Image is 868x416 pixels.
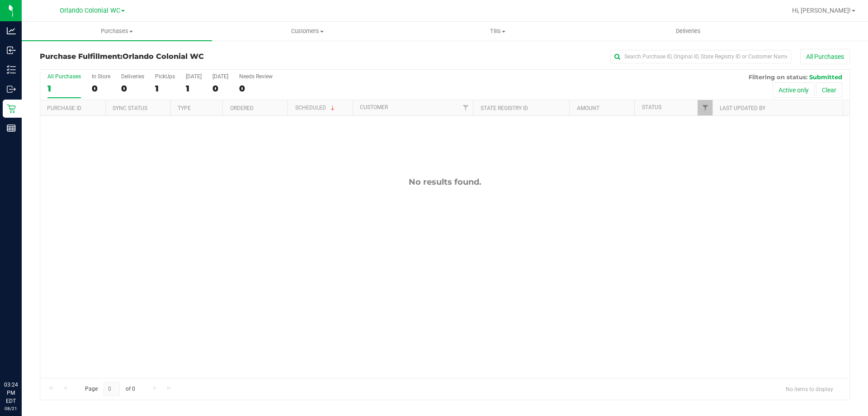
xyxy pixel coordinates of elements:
a: Status [642,104,661,110]
inline-svg: Reports [7,124,16,133]
div: 0 [212,83,228,94]
span: Customers [212,27,402,35]
h3: Purchase Fulfillment: [40,53,310,61]
span: Submitted [809,73,842,81]
span: Page of 0 [77,382,142,396]
div: All Purchases [47,73,81,80]
div: [DATE] [212,73,228,80]
div: 0 [92,83,110,94]
a: State Registry ID [481,105,528,111]
div: In Store [92,73,110,80]
a: Deliveries [593,22,783,41]
span: Orlando Colonial WC [123,52,204,61]
inline-svg: Analytics [7,26,16,35]
div: PickUps [155,73,175,80]
button: Active only [773,82,815,98]
div: 0 [121,83,144,94]
a: Type [178,105,191,111]
inline-svg: Inbound [7,46,16,55]
span: Purchases [22,27,212,35]
p: 03:24 PM EDT [4,381,18,405]
a: Purchase ID [47,105,81,111]
inline-svg: Inventory [7,65,16,74]
a: Filter [698,100,712,115]
a: Last Updated By [720,105,765,111]
button: All Purchases [800,49,850,64]
span: Hi, [PERSON_NAME]! [792,7,851,14]
div: 1 [186,83,202,94]
div: [DATE] [186,73,202,80]
inline-svg: Retail [7,104,16,113]
a: Customers [212,22,402,41]
div: Deliveries [121,73,144,80]
a: Ordered [230,105,254,111]
iframe: Resource center [9,344,36,371]
a: Purchases [22,22,212,41]
span: No items to display [778,382,840,396]
p: 08/21 [4,405,18,412]
a: Scheduled [295,105,336,111]
span: Deliveries [664,27,713,35]
button: Clear [816,82,842,98]
div: Needs Review [239,73,273,80]
a: Amount [577,105,599,111]
div: 1 [47,83,81,94]
div: 1 [155,83,175,94]
a: Tills [402,22,593,41]
span: Tills [403,27,592,35]
div: No results found. [40,177,849,187]
a: Sync Status [113,105,147,111]
span: Filtering on status: [749,73,807,81]
a: Customer [360,104,388,110]
div: 0 [239,83,273,94]
inline-svg: Outbound [7,85,16,94]
span: Orlando Colonial WC [60,7,120,14]
a: Filter [458,100,473,115]
input: Search Purchase ID, Original ID, State Registry ID or Customer Name... [610,50,791,63]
